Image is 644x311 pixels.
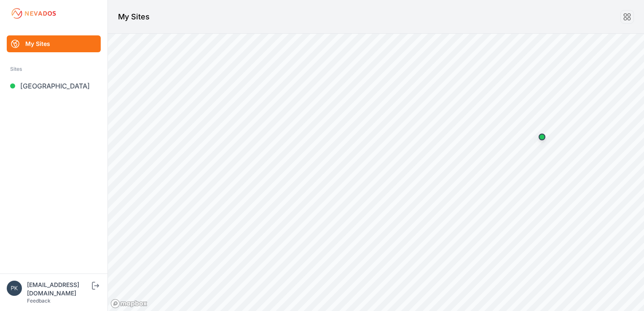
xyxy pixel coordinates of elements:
[10,64,97,74] div: Sites
[27,298,51,304] a: Feedback
[7,281,22,296] img: pk.ray@aegisrenewables.in
[110,299,148,308] a: Mapbox logo
[7,78,101,94] a: [GEOGRAPHIC_DATA]
[534,129,550,145] div: Map marker
[10,7,57,20] img: Nevados
[7,35,101,52] a: My Sites
[118,11,150,23] h1: My Sites
[108,34,644,311] canvas: Map
[27,281,90,298] div: [EMAIL_ADDRESS][DOMAIN_NAME]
